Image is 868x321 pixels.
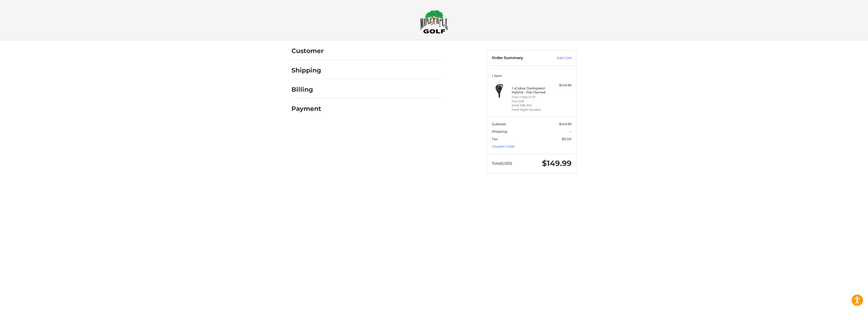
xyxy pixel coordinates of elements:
span: Shipping [492,129,507,133]
h2: Billing [291,86,321,93]
img: Maple Hill Golf [420,10,448,34]
span: $149.99 [559,122,572,126]
span: $0.00 [562,137,572,141]
h4: 1 x Cobra Darkspeed Hybrid - Pre-Owned [512,86,550,94]
h3: Order Summary [492,56,546,61]
h2: Shipping [291,66,321,74]
a: Coupon Code [492,144,514,148]
span: $149.99 [542,159,572,168]
a: Edit Cart [546,56,572,61]
h2: Payment [291,105,321,113]
li: Flex Stiff [512,99,550,104]
li: Hand Right-Handed [512,108,550,112]
h3: 1 Item [492,74,572,78]
span: Tax [492,137,498,141]
span: Subtotal [492,122,506,126]
li: Club 4 Hybrid 21° [512,95,550,99]
h2: Customer [291,47,324,55]
li: Shaft KBS PGI [512,103,550,108]
div: $149.99 [552,83,572,88]
span: Total (USD) [492,161,512,166]
span: -- [569,129,572,133]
